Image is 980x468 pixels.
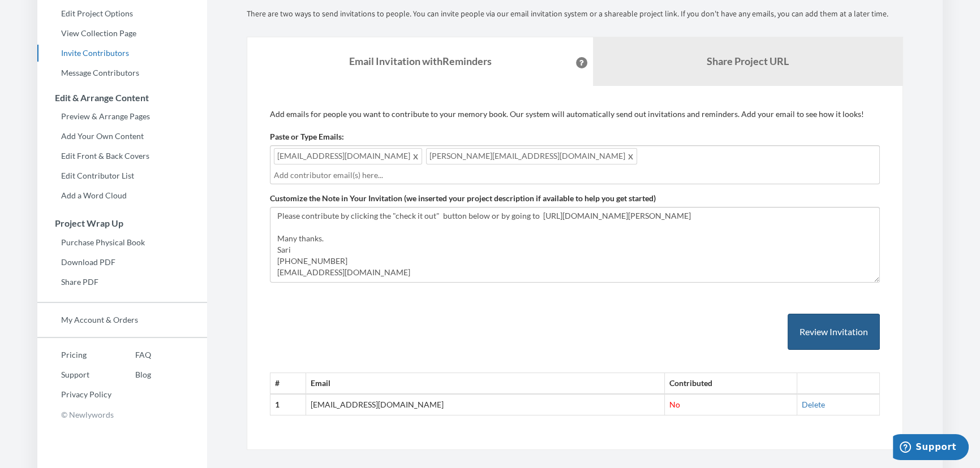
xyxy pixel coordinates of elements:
th: 1 [270,394,306,415]
h3: Project Wrap Up [38,218,207,228]
b: Share Project URL [707,55,789,67]
span: [PERSON_NAME][EMAIL_ADDRESS][DOMAIN_NAME] [426,148,637,164]
a: Edit Project Options [37,5,207,22]
th: Contributed [665,373,797,394]
a: Share PDF [37,274,207,291]
a: My Account & Orders [37,311,207,328]
th: # [270,373,306,394]
a: Delete [802,400,825,409]
label: Paste or Type Emails: [270,131,344,142]
p: Add emails for people you want to contribute to your memory book. Our system will automatically s... [270,109,880,120]
a: Invite Contributors [37,45,207,62]
span: [EMAIL_ADDRESS][DOMAIN_NAME] [274,148,422,164]
p: There are two ways to send invitations to people. You can invite people via our email invitation ... [247,8,903,20]
a: Edit Contributor List [37,167,207,184]
a: Blog [111,366,151,383]
a: Purchase Physical Book [37,234,207,251]
button: Review Invitation [788,314,880,350]
a: Privacy Policy [37,386,111,403]
a: FAQ [111,346,151,363]
a: Pricing [37,346,111,363]
iframe: Opens a widget where you can chat to one of our agents [893,434,969,462]
th: Email [306,373,664,394]
textarea: [PERSON_NAME]’ 90th birthday ! We invite you to help commemorate this special milestone by contri... [270,207,880,283]
a: Support [37,366,111,383]
a: Add Your Own Content [37,128,207,145]
p: © Newlywords [37,406,207,423]
h3: Edit & Arrange Content [38,93,207,103]
a: Download PDF [37,254,207,271]
a: Message Contributors [37,64,207,81]
a: View Collection Page [37,25,207,42]
strong: Email Invitation with Reminders [349,55,492,67]
td: [EMAIL_ADDRESS][DOMAIN_NAME] [306,394,664,415]
label: Customize the Note in Your Invitation (we inserted your project description if available to help ... [270,193,656,204]
a: Edit Front & Back Covers [37,148,207,164]
input: Add contributor email(s) here... [274,169,876,181]
span: No [669,400,680,409]
a: Preview & Arrange Pages [37,108,207,125]
a: Add a Word Cloud [37,187,207,204]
